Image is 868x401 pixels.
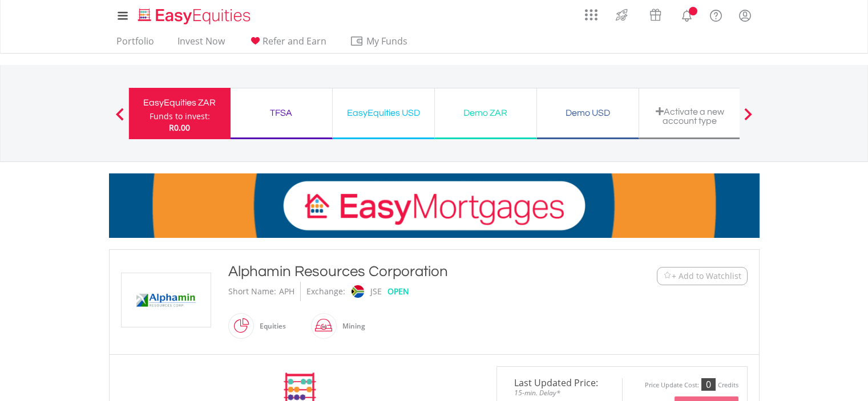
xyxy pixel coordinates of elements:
[730,3,760,28] a: My Profile
[228,261,587,282] div: Alphamin Resources Corporation
[136,95,224,111] div: EasyEquities ZAR
[150,111,210,122] div: Funds to invest:
[701,3,730,26] a: FAQ's and Support
[279,282,294,301] div: APH
[351,285,364,298] img: jse.png
[663,272,672,280] img: Watchlist
[340,105,427,121] div: EasyEquities USD
[237,105,325,121] div: TFSA
[370,282,382,301] div: JSE
[254,313,286,340] div: Equities
[244,35,331,53] a: Refer and Earn
[646,107,734,125] div: Activate a new account type
[657,267,748,285] button: Watchlist + Add to Watchlist
[585,9,597,21] img: grid-menu-icon.svg
[337,313,365,340] div: Mining
[123,273,209,327] img: EQU.ZA.APH.png
[645,381,699,390] div: Price Update Cost:
[639,3,672,24] a: Vouchers
[506,378,613,387] span: Last Updated Price:
[306,282,345,301] div: Exchange:
[350,34,425,48] span: My Funds
[263,35,326,47] span: Refer and Earn
[387,282,409,301] div: OPEN
[134,3,255,26] a: Home page
[136,7,255,26] img: EasyEquities_Logo.png
[701,378,716,391] div: 0
[169,122,190,133] span: R0.00
[109,173,760,238] img: EasyMortage Promotion Banner
[112,35,159,53] a: Portfolio
[646,6,665,24] img: vouchers-v2.svg
[544,105,632,121] div: Demo USD
[506,387,613,398] span: 15-min. Delay*
[442,105,530,121] div: Demo ZAR
[612,6,631,24] img: thrive-v2.svg
[672,270,741,282] span: + Add to Watchlist
[228,282,276,301] div: Short Name:
[672,3,701,26] a: Notifications
[718,381,738,390] div: Credits
[578,3,605,21] a: AppsGrid
[173,35,229,53] a: Invest Now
